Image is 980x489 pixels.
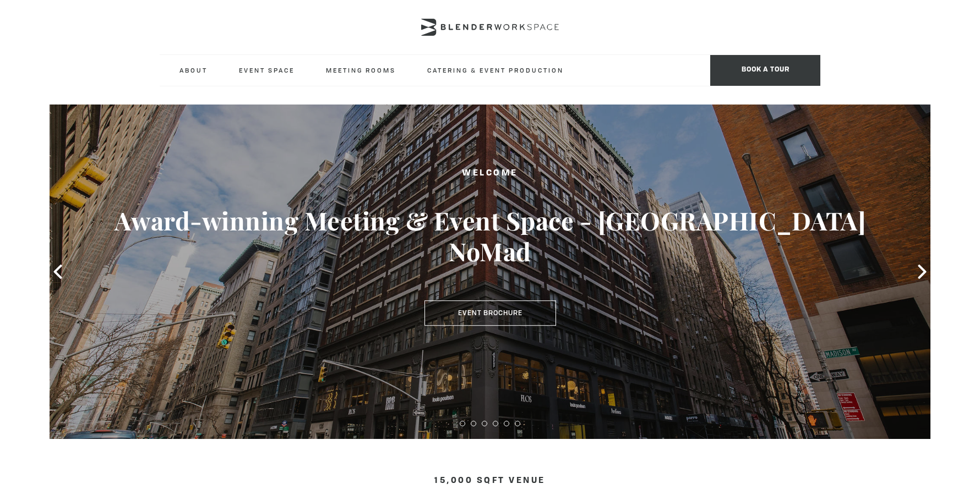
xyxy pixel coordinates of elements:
[424,300,556,326] a: Event Brochure
[94,205,886,267] h3: Award-winning Meeting & Event Space - [GEOGRAPHIC_DATA] NoMad
[418,55,573,85] a: Catering & Event Production
[171,55,216,85] a: About
[94,167,886,180] h2: Welcome
[710,55,820,86] span: Book a tour
[160,476,820,486] h4: 15,000 sqft venue
[317,55,405,85] a: Meeting Rooms
[230,55,303,85] a: Event Space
